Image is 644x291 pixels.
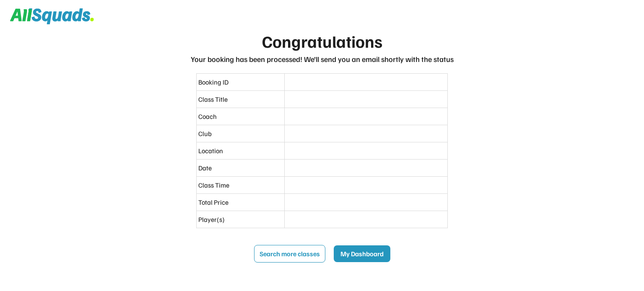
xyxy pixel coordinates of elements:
[198,180,283,190] div: Class Time
[198,146,283,156] div: Location
[191,54,454,65] div: Your booking has been processed! We’ll send you an email shortly with the status
[198,163,283,173] div: Date
[198,129,283,139] div: Club
[254,245,325,263] button: Search more classes
[198,111,283,121] div: Coach
[198,94,283,104] div: Class Title
[198,214,283,224] div: Player(s)
[198,197,283,207] div: Total Price
[334,245,390,262] button: My Dashboard
[262,28,382,54] div: Congratulations
[10,8,94,24] img: Squad%20Logo.svg
[198,77,283,87] div: Booking ID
